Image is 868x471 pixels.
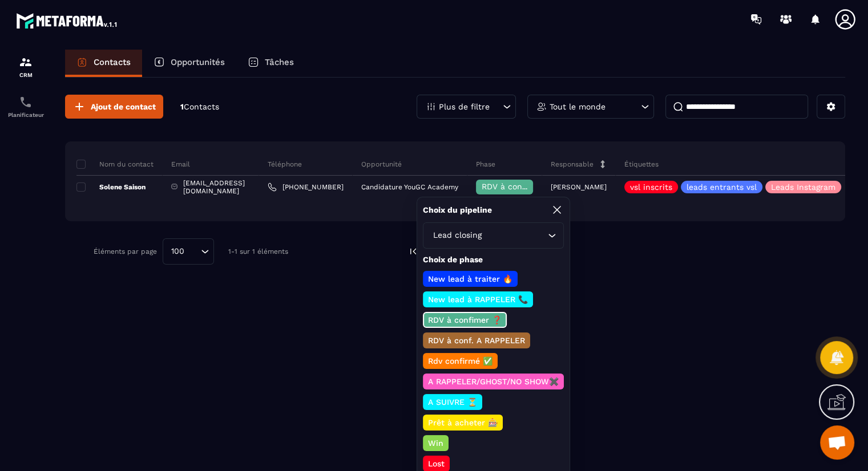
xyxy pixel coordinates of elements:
[430,229,484,242] span: Lead closing
[423,205,492,216] p: Choix du pipeline
[3,72,49,78] p: CRM
[687,183,757,191] p: leads entrants vsl
[361,160,402,169] p: Opportunité
[65,50,142,77] a: Contacts
[482,182,555,191] span: RDV à confimer ❓
[423,222,564,249] div: Search for option
[551,160,594,169] p: Responsable
[16,10,119,31] img: logo
[265,57,294,67] p: Tâches
[624,160,659,169] p: Étiquettes
[426,437,445,449] p: Win
[426,376,560,387] p: A RAPPELER/GHOST/NO SHOW✖️
[426,417,499,428] p: Prêt à acheter 🎰
[19,55,33,69] img: formation
[551,183,607,191] p: [PERSON_NAME]
[180,101,219,112] p: 1
[426,294,530,305] p: New lead à RAPPELER 📞
[76,160,154,169] p: Nom du contact
[426,355,494,367] p: Rdv confirmé ✅
[236,50,305,77] a: Tâches
[171,57,225,67] p: Opportunités
[91,101,156,112] span: Ajout de contact
[163,238,214,265] div: Search for option
[19,95,33,109] img: scheduler
[550,103,605,111] p: Tout le monde
[184,102,219,111] span: Contacts
[484,229,545,242] input: Search for option
[65,95,163,119] button: Ajout de contact
[268,160,302,169] p: Téléphone
[3,112,49,118] p: Planificateur
[188,245,198,258] input: Search for option
[771,183,835,191] p: Leads Instagram
[820,425,854,460] div: Ouvrir le chat
[361,183,458,191] p: Candidature YouGC Academy
[408,246,418,257] img: prev
[76,182,146,192] p: Solene Saison
[171,160,190,169] p: Email
[630,183,672,191] p: vsl inscrits
[94,247,157,255] p: Éléments par page
[423,254,564,265] p: Choix de phase
[844,181,859,193] p: +3
[142,50,236,77] a: Opportunités
[426,273,514,285] p: New lead à traiter 🔥
[439,103,490,111] p: Plus de filtre
[426,314,503,326] p: RDV à confimer ❓
[94,57,131,67] p: Contacts
[228,247,288,255] p: 1-1 sur 1 éléments
[426,458,446,469] p: Lost
[426,335,527,346] p: RDV à conf. A RAPPELER
[268,182,344,192] a: [PHONE_NUMBER]
[476,160,495,169] p: Phase
[3,87,49,127] a: schedulerschedulerPlanificateur
[426,396,479,408] p: A SUIVRE ⏳
[3,47,49,87] a: formationformationCRM
[167,245,188,258] span: 100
